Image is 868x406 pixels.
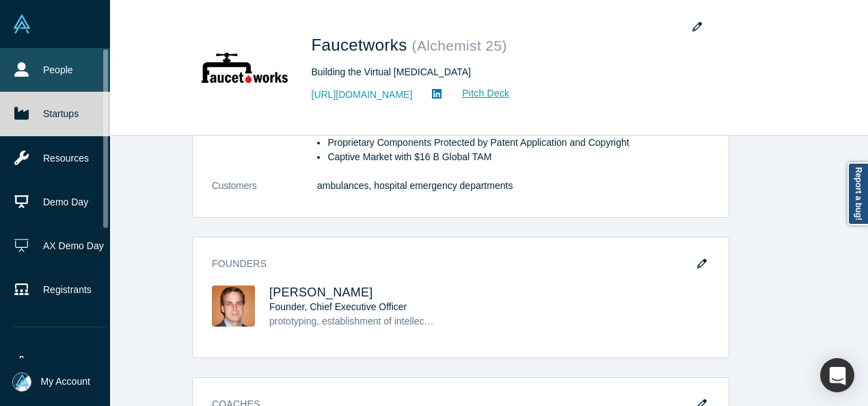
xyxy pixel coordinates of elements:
[197,20,293,116] img: Faucetworks's Logo
[12,372,90,392] button: My Account
[269,316,716,327] span: prototyping, establishment of intellectual property, FDA interactions defining clinical developme...
[327,136,709,150] li: Proprietary Components Protected by Patent Application and Copyright
[12,372,31,392] img: Mia Scott's Account
[312,88,413,102] a: [URL][DOMAIN_NAME]
[847,162,868,225] a: Report a bug!
[327,150,709,164] li: Captive Market with $16 B Global TAM
[312,36,412,54] span: Faucetworks
[412,38,507,53] small: ( Alchemist 25 )
[212,257,690,271] h3: Founders
[41,375,90,389] span: My Account
[212,179,317,207] dt: Customers
[212,107,317,179] dt: Highlights
[317,179,709,193] dd: ambulances, hospital emergency departments
[212,286,255,327] img: Mark Borsody's Profile Image
[312,65,694,79] div: Building the Virtual [MEDICAL_DATA]
[447,86,510,101] a: Pitch Deck
[269,301,407,312] span: Founder, Chief Executive Officer
[12,14,31,34] img: Alchemist Vault Logo
[269,286,373,299] a: [PERSON_NAME]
